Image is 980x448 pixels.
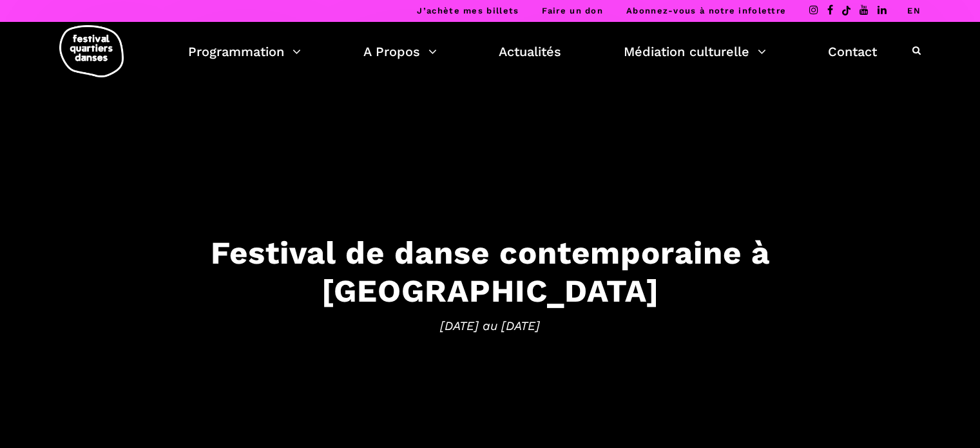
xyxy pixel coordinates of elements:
[91,234,890,310] h3: Festival de danse contemporaine à [GEOGRAPHIC_DATA]
[499,41,561,63] a: Actualités
[417,6,519,15] a: J’achète mes billets
[363,41,437,63] a: A Propos
[59,25,124,77] img: logo-fqd-med
[907,6,921,15] a: EN
[828,41,877,63] a: Contact
[91,316,890,335] span: [DATE] au [DATE]
[188,41,301,63] a: Programmation
[624,41,766,63] a: Médiation culturelle
[542,6,603,15] a: Faire un don
[626,6,786,15] a: Abonnez-vous à notre infolettre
